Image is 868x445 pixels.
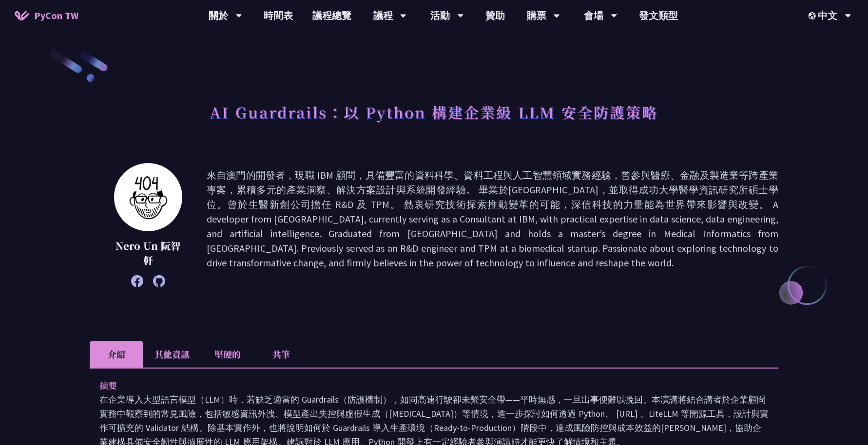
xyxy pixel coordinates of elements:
[90,341,143,368] li: 介紹
[254,341,308,368] li: 共筆
[809,12,818,19] img: 區域設定圖標
[485,9,505,21] font: 贊助
[584,9,604,21] font: 會場
[210,97,658,127] h1: AI Guardrails：以 Python 構建企業級 LLM 安全防護策略
[15,11,29,20] img: PyCon TW 2025 首頁圖標
[312,9,351,21] font: 議程總覽
[431,9,450,21] font: 活動
[34,9,78,21] font: PyCon TW
[114,239,182,268] p: Nero Un 阮智軒
[639,9,678,21] font: 發文類型
[114,163,182,231] img: Nero Un 阮智軒
[373,9,393,21] font: 議程
[209,9,229,21] font: 關於
[214,348,241,360] font: 堅硬的
[264,9,293,21] font: 時間表
[143,341,201,368] li: 其他資訊
[527,9,546,21] font: 購票
[5,3,88,28] a: PyCon TW
[818,9,838,21] font: 中文
[207,168,778,282] p: 來自澳門的開發者，現職 IBM 顧問，具備豐富的資料科學、資料工程與人工智慧領域實務經驗，曾參與醫療、金融及製造業等跨產業專案，累積多元的產業洞察、解決方案設計與系統開發經驗。 畢業於[GEOG...
[99,379,117,391] font: 摘要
